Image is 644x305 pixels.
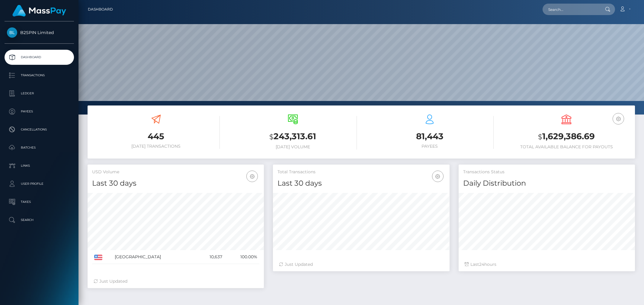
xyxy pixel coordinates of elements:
h6: [DATE] Volume [229,144,357,149]
a: Batches [5,140,74,155]
h3: 445 [92,130,220,142]
p: Taxes [7,197,72,206]
h3: 1,629,386.69 [503,130,630,143]
a: Cancellations [5,122,74,137]
a: Transactions [5,68,74,83]
h6: Total Available Balance for Payouts [503,144,630,149]
p: Links [7,161,72,170]
h4: Last 30 days [277,178,445,189]
h3: 81,443 [366,130,494,142]
img: B2SPIN Limited [7,27,17,38]
a: Links [5,158,74,173]
small: $ [538,133,542,141]
a: Dashboard [5,50,74,65]
div: Just Updated [279,261,443,268]
p: Transactions [7,71,72,80]
p: Dashboard [7,53,72,62]
img: MassPay Logo [12,5,66,17]
p: Payees [7,107,72,116]
p: User Profile [7,179,72,188]
h6: [DATE] Transactions [92,144,220,149]
div: Just Updated [94,278,258,285]
h3: 243,313.61 [229,130,357,143]
h6: Payees [366,144,494,149]
a: Search [5,212,74,228]
a: Taxes [5,194,74,209]
td: 100.00% [224,250,259,264]
span: B2SPIN Limited [5,30,74,35]
img: US.png [94,255,102,260]
p: Cancellations [7,125,72,134]
h4: Last 30 days [92,178,259,189]
p: Batches [7,143,72,152]
small: $ [269,133,274,141]
span: 24 [479,262,484,267]
a: Payees [5,104,74,119]
div: Last hours [465,261,629,268]
h5: Transactions Status [463,169,630,175]
h5: USD Volume [92,169,259,175]
a: Ledger [5,86,74,101]
p: Search [7,215,72,225]
h4: Daily Distribution [463,178,630,189]
p: Ledger [7,89,72,98]
a: Dashboard [88,3,113,16]
input: Search... [543,4,599,15]
td: 10,637 [196,250,224,264]
td: [GEOGRAPHIC_DATA] [113,250,196,264]
a: User Profile [5,176,74,191]
h5: Total Transactions [277,169,445,175]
